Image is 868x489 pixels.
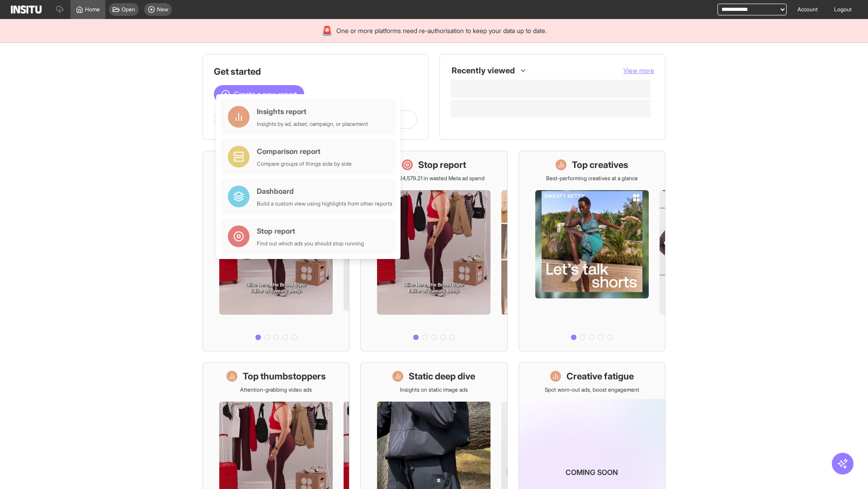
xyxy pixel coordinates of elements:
p: Insights on static image ads [400,386,468,393]
div: Insights by ad, adset, campaign, or placement [257,120,368,128]
a: Stop reportSave £24,579.21 in wasted Meta ad spend [360,151,507,351]
h1: Static deep dive [409,370,475,383]
span: Home [85,6,100,13]
span: Create a new report [234,89,297,100]
span: One or more platforms need re-authorisation to keep your data up to date. [336,26,547,35]
button: Create a new report [214,85,304,103]
span: Open [122,6,135,13]
div: Find out which ads you should stop running [257,240,364,247]
div: Compare groups of things side by side [257,160,352,168]
span: View more [623,67,654,74]
p: Attention-grabbing video ads [240,386,312,393]
h1: Top thumbstoppers [243,370,326,383]
span: New [157,6,168,13]
button: View more [623,66,654,75]
a: Top creativesBest-performing creatives at a glance [519,151,665,351]
h1: Get started [214,65,417,78]
p: Save £24,579.21 in wasted Meta ad spend [383,175,485,182]
h1: Top creatives [572,158,628,171]
div: Dashboard [257,186,392,197]
div: Build a custom view using highlights from other reports [257,200,392,207]
div: Insights report [257,106,368,117]
div: 🚨 [321,24,333,37]
div: Comparison report [257,146,352,157]
a: What's live nowSee all active ads instantly [203,151,349,351]
img: Logo [11,5,42,14]
h1: Stop report [418,158,466,171]
p: Best-performing creatives at a glance [546,175,638,182]
div: Stop report [257,225,364,236]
